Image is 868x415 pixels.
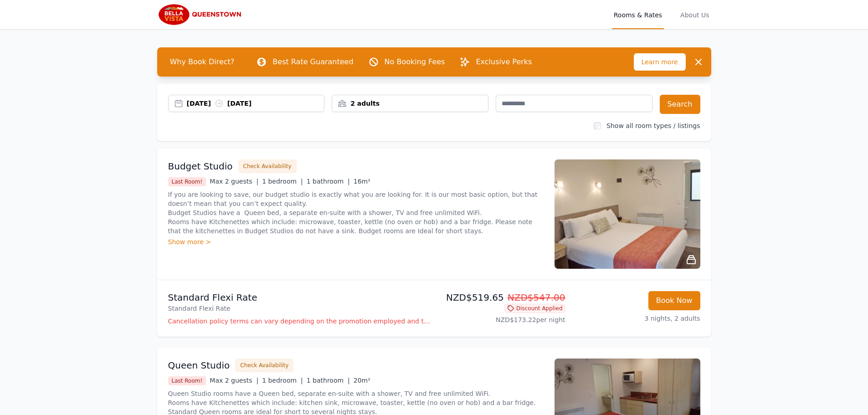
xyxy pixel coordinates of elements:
p: Exclusive Perks [476,56,532,67]
button: Book Now [648,291,700,310]
div: Show more > [168,237,544,246]
label: Show all room types / listings [606,122,700,129]
h3: Budget Studio [168,160,233,173]
span: Last Room! [168,177,206,186]
button: Check Availability [235,359,293,372]
p: If you are looking to save, our budget studio is exactly what you are looking for. It is our most... [168,190,544,236]
div: [DATE] [DATE] [187,99,324,108]
p: 3 nights, 2 adults [573,314,700,323]
span: 1 bathroom | [307,178,350,185]
button: Search [660,95,700,114]
span: 1 bedroom | [262,377,303,384]
span: Max 2 guests | [210,178,258,185]
div: 2 adults [332,99,488,108]
span: Max 2 guests | [210,377,258,384]
p: Cancellation policy terms can vary depending on the promotion employed and the time of stay of th... [168,317,431,326]
span: 20m² [354,377,370,384]
button: Check Availability [238,159,297,173]
img: Bella Vista Queenstown [157,4,245,26]
span: 16m² [354,178,370,185]
span: 1 bedroom | [262,178,303,185]
p: Standard Flexi Rate [168,304,431,313]
p: Best Rate Guaranteed [272,56,353,67]
span: Discount Applied [504,304,565,313]
span: Last Room! [168,376,206,385]
span: NZD$547.00 [508,292,565,303]
p: Standard Flexi Rate [168,291,431,304]
p: NZD$519.65 [438,291,565,304]
span: Learn more [634,53,686,71]
p: No Booking Fees [385,56,445,67]
p: NZD$173.22 per night [438,315,565,324]
span: 1 bathroom | [307,377,350,384]
span: Why Book Direct? [163,53,242,71]
h3: Queen Studio [168,359,230,372]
